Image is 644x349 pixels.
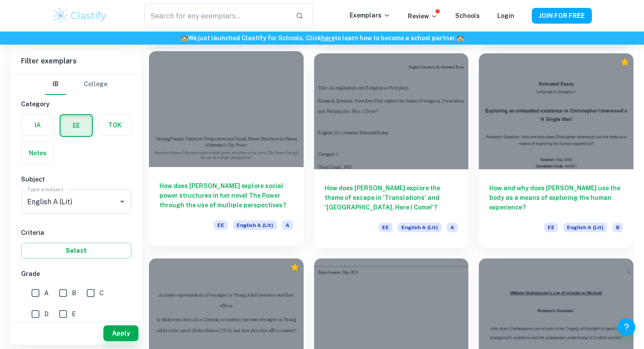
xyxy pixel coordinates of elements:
h6: Subject [21,174,131,184]
h6: How does [PERSON_NAME] explore social power structures in her novel The Power through the use of ... [159,181,293,210]
span: EE [214,220,228,230]
h6: Filter exemplars [11,49,142,73]
a: Login [497,12,514,19]
span: EE [379,223,393,232]
button: JOIN FOR FREE [532,8,592,24]
img: Clastify logo [52,7,108,24]
button: IA [21,115,54,136]
button: Apply [103,325,138,341]
span: English A (Lit) [233,220,277,230]
span: English A (Lit) [398,223,442,232]
h6: How does [PERSON_NAME] explore the theme of escape in 'Translations' and '[GEOGRAPHIC_DATA], Here... [325,183,458,212]
span: B [72,288,76,298]
button: EE [60,115,92,136]
a: How and why does [PERSON_NAME] use the body as a means of exploring the human experience?EEEnglis... [479,53,633,248]
input: Search for any exemplars... [144,3,289,28]
span: A [447,223,458,232]
p: Exemplars [350,10,390,20]
button: Select [21,243,131,258]
span: EE [544,223,558,232]
div: Premium [620,58,629,66]
h6: We just launched Clastify for Schools. Click to learn how to become a school partner. [2,33,642,43]
span: E [72,309,76,319]
span: A [282,220,293,230]
span: English A (Lit) [563,223,607,232]
a: here [321,35,335,42]
h6: How and why does [PERSON_NAME] use the body as a means of exploring the human experience? [489,183,623,212]
span: C [99,288,104,298]
a: Schools [455,12,480,19]
p: Review [408,11,438,21]
span: D [44,309,49,319]
button: Help and Feedback [618,318,635,336]
label: Type a subject [27,185,64,193]
button: Open [116,195,128,208]
button: TOK [99,115,131,136]
div: Premium [290,263,299,272]
button: IB [45,74,66,95]
span: 🏫 [180,35,188,42]
a: How does [PERSON_NAME] explore social power structures in her novel The Power through the use of ... [149,53,304,248]
span: A [44,288,49,298]
button: College [84,74,107,95]
span: B [612,223,623,232]
h6: Category [21,99,131,109]
div: Filter type choice [45,74,107,95]
span: 🏫 [456,35,464,42]
h6: Criteria [21,228,131,237]
button: Notes [21,143,54,164]
a: How does [PERSON_NAME] explore the theme of escape in 'Translations' and '[GEOGRAPHIC_DATA], Here... [314,53,469,248]
h6: Grade [21,269,131,279]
